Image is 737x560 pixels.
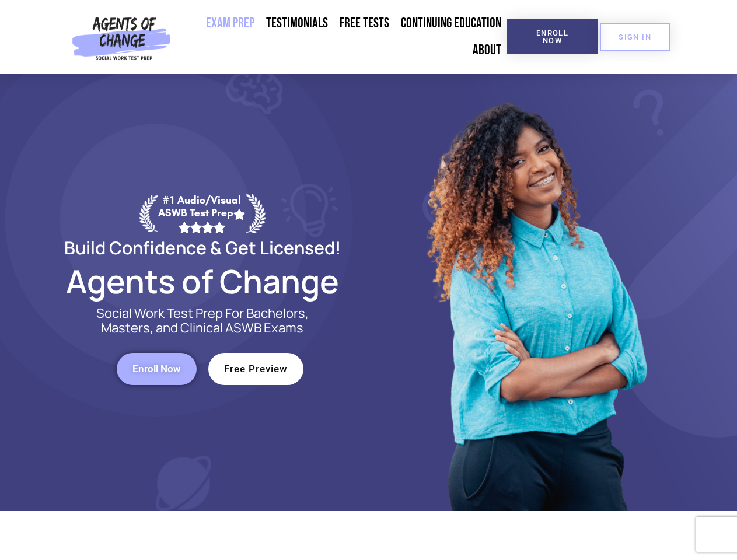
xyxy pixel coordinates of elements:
a: Testimonials [260,10,334,37]
span: Enroll Now [526,29,579,44]
p: Social Work Test Prep For Bachelors, Masters, and Clinical ASWB Exams [83,306,322,335]
h2: Build Confidence & Get Licensed! [36,239,369,256]
nav: Menu [176,10,507,64]
a: Enroll Now [507,19,598,54]
a: Free Tests [334,10,395,37]
a: Enroll Now [117,353,197,385]
a: Exam Prep [200,10,260,37]
span: Enroll Now [132,364,181,374]
a: Free Preview [208,353,303,385]
span: SIGN IN [619,33,651,41]
div: #1 Audio/Visual ASWB Test Prep [158,194,246,233]
a: Continuing Education [395,10,507,37]
img: Website Image 1 (1) [418,73,652,511]
a: About [467,37,507,64]
a: SIGN IN [600,23,670,51]
h2: Agents of Change [36,268,369,295]
span: Free Preview [224,364,288,374]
